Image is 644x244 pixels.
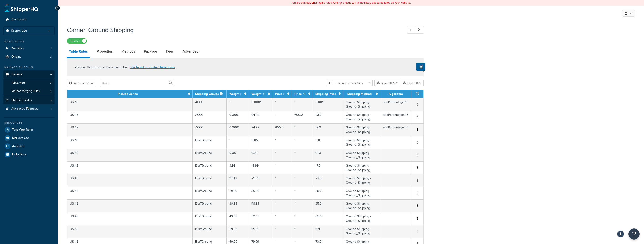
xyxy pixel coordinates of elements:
td: 28.0 [313,187,343,199]
td: ACCO [193,111,227,123]
td: 35.0 [313,199,343,212]
td: US 48 [67,136,193,149]
span: Method Merging Rules [12,89,40,93]
a: how to set up custom table rates [130,65,175,69]
td: BluffGround [193,161,227,174]
h1: Carrier: Ground Shipping [67,26,399,34]
td: 29.99 [227,187,249,199]
td: 49.99 [249,199,272,212]
td: BluffGround [193,136,227,149]
span: Origins [11,55,21,59]
li: Carriers [3,70,55,96]
span: 1 [51,107,52,111]
td: 39.99 [249,187,272,199]
td: Ground Shipping - Ground_Shipping [343,174,380,187]
td: 39.99 [227,199,249,212]
span: Shipping Rules [11,98,32,102]
span: All Carriers [12,81,25,85]
td: 17.0 [313,161,343,174]
td: US 48 [67,98,193,111]
span: Help Docs [12,153,27,157]
td: 59.99 [249,212,272,225]
td: 0.001 [313,98,343,111]
a: Price > [275,91,285,96]
li: Origins [3,53,55,61]
a: Previous Record [407,26,416,34]
span: Advanced Features [11,107,38,111]
a: Advanced [180,46,201,57]
a: Properties [95,46,115,57]
button: Show Help Docs [416,63,425,71]
b: LIVE [309,1,315,5]
li: Method Merging Rules [3,87,55,95]
td: 0.0001 [227,123,249,136]
a: Carriers [3,70,55,79]
a: Shipping Method [347,91,372,96]
a: Shipping Rules [3,96,55,104]
div: Manage Shipping [3,65,55,69]
td: ACCO [193,98,227,111]
td: 67.0 [313,225,343,238]
td: 29.99 [249,174,272,187]
div: Resources [3,121,55,125]
a: Weight <= [251,91,265,96]
td: addPercentage=13 [380,98,411,111]
a: Price <= [294,91,306,96]
span: 3 [50,89,51,93]
td: 22.0 [313,174,343,187]
td: US 48 [67,149,193,161]
a: Table Rates [67,46,90,58]
a: Websites1 [3,44,55,53]
span: Analytics [12,144,25,148]
td: 9.99 [249,149,272,161]
td: BluffGround [193,212,227,225]
td: 43.0 [313,111,343,123]
a: Shipping Price [315,91,336,96]
td: Ground Shipping - Ground_Shipping [343,225,380,238]
td: BluffGround [193,149,227,161]
a: Help Docs [3,150,55,159]
td: addPercentage=13 [380,111,411,123]
td: 9.99 [227,161,249,174]
td: US 48 [67,111,193,123]
span: Websites [11,47,24,50]
td: Ground Shipping - Ground_Shipping [343,161,380,174]
td: 94.99 [249,123,272,136]
td: 19.99 [249,161,272,174]
li: Websites [3,44,55,53]
span: 1 [51,47,52,50]
a: Fees [164,46,176,57]
button: Export CSV [401,80,424,86]
button: Open Resource Center [628,228,640,240]
td: 0.0 [313,136,343,149]
span: Test Your Rates [12,128,34,132]
td: 65.0 [313,212,343,225]
th: Shipping Groups [193,90,227,98]
td: 600.0 [292,111,313,123]
button: Full Screen View [67,80,95,86]
td: 0.0001 [227,111,249,123]
li: Advanced Features [3,105,55,113]
td: BluffGround [193,187,227,199]
td: BluffGround [193,174,227,187]
button: Customize Table View [327,80,373,86]
td: addPercentage=13 [380,123,411,136]
td: ACCO [193,123,227,136]
a: Include Zones [118,91,138,96]
li: Test Your Rates [3,126,55,134]
span: 3 [50,81,51,85]
th: Algorithm [380,90,411,98]
td: Ground Shipping - Ground_Shipping [343,199,380,212]
td: US 48 [67,199,193,212]
a: Package [142,46,159,57]
li: Dashboard [3,16,55,24]
a: AllCarriers3 [3,79,55,87]
td: 12.0 [313,149,343,161]
td: US 48 [67,225,193,238]
a: Analytics [3,142,55,150]
div: Basic Setup [3,40,55,43]
a: Marketplace [3,134,55,142]
p: Visit our Help Docs to learn more about . [75,65,175,70]
td: 0.0001 [249,98,272,111]
a: Advanced Features1 [3,105,55,113]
